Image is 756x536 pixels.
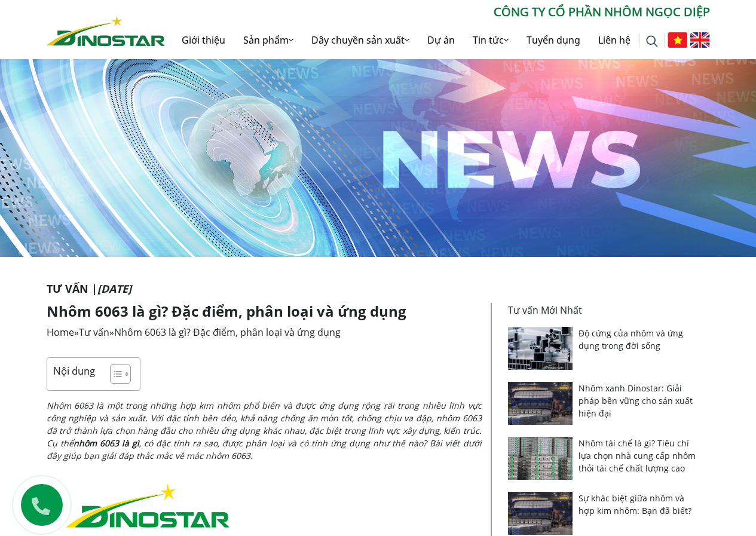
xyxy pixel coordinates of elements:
[508,327,573,370] img: Độ cứng của nhôm và ứng dụng trong đời sống
[47,437,482,461] span: , có đặc tính ra sao, được phân loại và có tính ứng dụng như thế nào? Bài viết dưới đây giúp bạn ...
[74,437,139,449] i: nhôm 6063 là gì
[579,437,696,474] a: Nhôm tái chế là gì? Tiêu chí lựa chọn nhà cung cấp nhôm thỏi tái chế chất lượng cao
[579,492,691,516] a: Sự khác biệt giữa nhôm và hợp kim nhôm: Bạn đã biết?
[668,32,687,48] img: Tiếng Việt
[508,437,573,480] img: Nhôm tái chế là gì? Tiêu chí lựa chọn nhà cung cấp nhôm thỏi tái chế chất lượng cao
[97,281,131,296] i: [DATE]
[234,21,302,59] a: Sản phẩm
[101,364,128,384] a: Toggle Table of Content
[114,326,341,339] span: Nhôm 6063 là gì? Đặc điểm, phân loại và ứng dụng
[579,327,683,351] a: Độ cứng của nhôm và ứng dụng trong đời sống
[508,382,573,425] img: Nhôm xanh Dinostar: Giải pháp bền vững cho sản xuất hiện đại
[302,21,418,59] a: Dây chuyền sản xuất
[47,303,482,320] h1: Nhôm 6063 là gì? Đặc điểm, phân loại và ứng dụng
[508,303,703,317] p: Tư vấn Mới Nhất
[690,32,710,48] img: English
[47,281,710,297] p: Tư vấn |
[79,326,109,339] a: Tư vấn
[53,364,95,378] p: Nội dung
[646,35,658,47] img: search
[47,326,74,339] a: Home
[418,21,464,59] a: Dự án
[47,326,341,339] span: » »
[165,3,710,21] p: CÔNG TY CỔ PHẦN NHÔM NGỌC DIỆP
[579,382,693,419] a: Nhôm xanh Dinostar: Giải pháp bền vững cho sản xuất hiện đại
[464,21,518,59] a: Tin tức
[173,21,234,59] a: Giới thiệu
[518,21,589,59] a: Tuyển dụng
[508,492,573,535] img: Sự khác biệt giữa nhôm và hợp kim nhôm: Bạn đã biết?
[47,400,482,449] span: Nhôm 6063 là một trong những hợp kim nhôm phổ biến và được ứng dụng rộng rãi trong nhiều lĩnh vực...
[47,16,165,46] img: Nhôm Dinostar
[589,21,639,59] a: Liên hệ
